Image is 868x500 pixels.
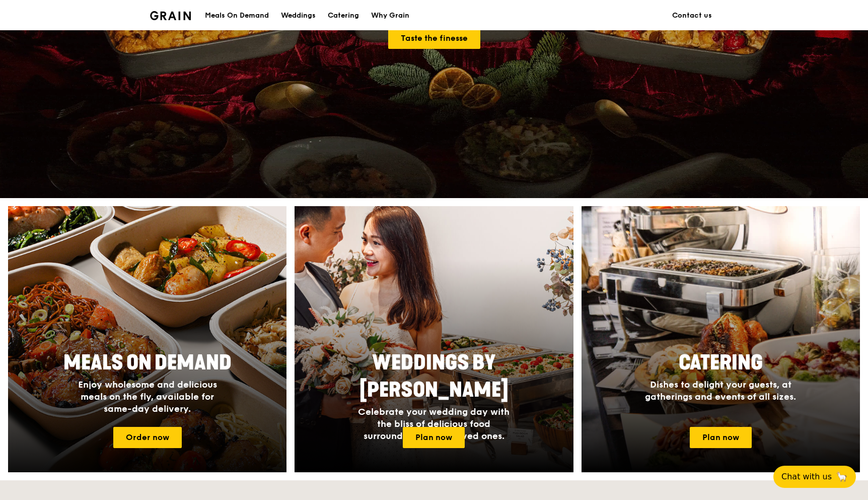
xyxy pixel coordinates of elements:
a: CateringDishes to delight your guests, at gatherings and events of all sizes.Plan now [582,206,860,472]
a: Plan now [690,427,752,448]
div: Why Grain [371,1,409,31]
span: Weddings by [PERSON_NAME] [359,351,509,402]
span: Catering [679,351,763,375]
a: Weddings [275,1,322,31]
span: Chat with us [781,471,832,483]
a: Catering [322,1,365,31]
div: Meals On Demand [205,1,269,31]
img: Grain [150,11,191,20]
a: Why Grain [365,1,415,31]
span: Enjoy wholesome and delicious meals on the fly, available for same-day delivery. [78,379,217,414]
a: Meals On DemandEnjoy wholesome and delicious meals on the fly, available for same-day delivery.Or... [8,206,286,472]
a: Plan now [403,427,465,448]
a: Taste the finesse [388,28,480,49]
a: Weddings by [PERSON_NAME]Celebrate your wedding day with the bliss of delicious food surrounded b... [295,206,573,472]
span: Meals On Demand [63,351,232,375]
img: catering-card.e1cfaf3e.jpg [582,206,860,472]
span: Dishes to delight your guests, at gatherings and events of all sizes. [645,379,796,402]
span: 🦙 [836,471,848,483]
div: Weddings [281,1,316,31]
span: Celebrate your wedding day with the bliss of delicious food surrounded by your loved ones. [358,406,510,442]
img: weddings-card.4f3003b8.jpg [295,206,573,472]
button: Chat with us🦙 [773,466,856,488]
div: Catering [328,1,359,31]
a: Contact us [666,1,718,31]
a: Order now [113,427,182,448]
